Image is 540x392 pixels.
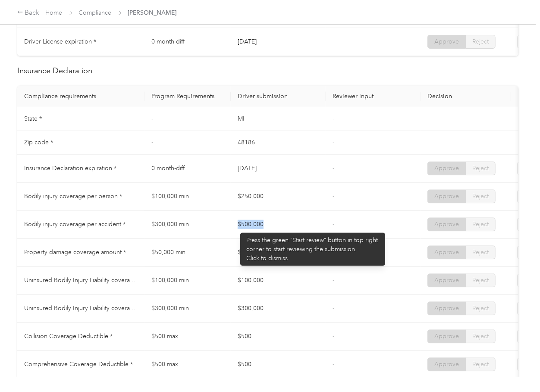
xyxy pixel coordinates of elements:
[472,249,489,256] span: Reject
[434,221,459,228] span: Approve
[24,115,42,122] span: State *
[24,193,122,200] span: Bodily injury coverage per person *
[421,86,511,107] th: Decision
[434,333,459,340] span: Approve
[333,277,334,284] span: -
[144,295,231,323] td: $300,000 min
[17,183,144,211] td: Bodily injury coverage per person *
[17,28,144,56] td: Driver License expiration *
[472,277,489,284] span: Reject
[472,38,489,45] span: Reject
[333,139,334,146] span: -
[434,193,459,200] span: Approve
[434,277,459,284] span: Approve
[24,305,177,312] span: Uninsured Bodily Injury Liability coverage per accident *
[333,333,334,340] span: -
[17,211,144,239] td: Bodily injury coverage per accident *
[144,323,231,351] td: $500 max
[333,193,334,200] span: -
[333,361,334,368] span: -
[231,107,326,131] td: MI
[333,221,334,228] span: -
[24,139,53,146] span: Zip code *
[231,131,326,155] td: 48186
[17,86,144,107] th: Compliance requirements
[17,295,144,323] td: Uninsured Bodily Injury Liability coverage per accident *
[333,115,334,122] span: -
[231,183,326,211] td: $250,000
[231,239,326,267] td: $100,000
[472,333,489,340] span: Reject
[492,344,540,392] iframe: Everlance-gr Chat Button Frame
[434,165,459,172] span: Approve
[144,351,231,379] td: $500 max
[17,8,40,18] div: Back
[333,38,334,45] span: -
[231,86,326,107] th: Driver submission
[472,193,489,200] span: Reject
[434,361,459,368] span: Approve
[231,28,326,56] td: [DATE]
[128,8,177,17] span: [PERSON_NAME]
[24,249,126,256] span: Property damage coverage amount *
[79,9,112,16] a: Compliance
[17,155,144,183] td: Insurance Declaration expiration *
[17,65,518,77] h2: Insurance Declaration
[144,239,231,267] td: $50,000 min
[472,221,489,228] span: Reject
[326,86,421,107] th: Reviewer input
[144,107,231,131] td: -
[434,38,459,45] span: Approve
[434,249,459,256] span: Approve
[231,211,326,239] td: $500,000
[231,267,326,295] td: $100,000
[17,131,144,155] td: Zip code *
[231,351,326,379] td: $500
[144,155,231,183] td: 0 month-diff
[231,295,326,323] td: $300,000
[24,361,133,368] span: Comprehensive Coverage Deductible *
[17,323,144,351] td: Collision Coverage Deductible *
[472,305,489,312] span: Reject
[231,155,326,183] td: [DATE]
[24,165,116,172] span: Insurance Declaration expiration *
[333,165,334,172] span: -
[144,211,231,239] td: $300,000 min
[472,165,489,172] span: Reject
[144,183,231,211] td: $100,000 min
[17,267,144,295] td: Uninsured Bodily Injury Liability coverage per person *
[333,305,334,312] span: -
[144,131,231,155] td: -
[434,305,459,312] span: Approve
[46,9,63,16] a: Home
[472,361,489,368] span: Reject
[17,107,144,131] td: State *
[144,267,231,295] td: $100,000 min
[17,239,144,267] td: Property damage coverage amount *
[144,28,231,56] td: 0 month-diff
[144,86,231,107] th: Program Requirements
[17,351,144,379] td: Comprehensive Coverage Deductible *
[24,221,126,228] span: Bodily injury coverage per accident *
[231,323,326,351] td: $500
[24,38,96,45] span: Driver License expiration *
[24,277,174,284] span: Uninsured Bodily Injury Liability coverage per person *
[24,333,113,340] span: Collision Coverage Deductible *
[333,249,334,256] span: -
